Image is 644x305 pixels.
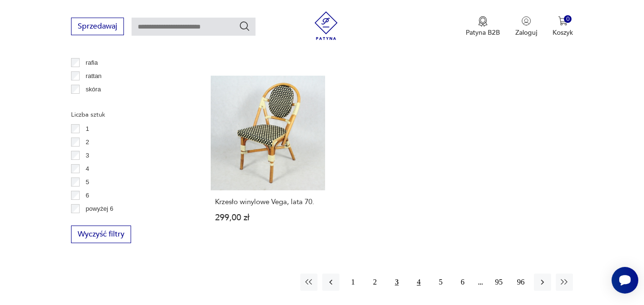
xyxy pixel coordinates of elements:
button: Szukaj [239,20,250,32]
img: Patyna - sklep z meblami i dekoracjami vintage [312,11,340,40]
p: tkanina [86,98,106,108]
iframe: Smartsupp widget button [612,267,638,294]
a: Krzesło winylowe Vega, lata 70.Krzesło winylowe Vega, lata 70.299,00 zł [211,76,325,240]
p: 4 [86,164,89,174]
p: 3 [86,150,89,161]
img: Ikonka użytkownika [521,16,531,26]
div: 0 [564,15,572,23]
p: Liczba sztuk [71,109,188,120]
button: Sprzedawaj [71,18,124,35]
button: Zaloguj [515,16,537,37]
p: 2 [86,137,89,148]
button: Wyczyść filtry [71,226,131,243]
button: 3 [388,274,405,291]
img: Ikona koszyka [558,16,568,26]
button: 95 [490,274,507,291]
h3: Krzesło winylowe Vega, lata 70. [215,198,321,206]
p: 6 [86,190,89,201]
button: 96 [512,274,529,291]
p: skóra [86,84,101,95]
a: Sprzedawaj [71,24,124,30]
button: 4 [410,274,427,291]
button: 5 [432,274,449,291]
button: 1 [344,274,361,291]
img: Ikona medalu [478,16,488,27]
p: Koszyk [552,28,573,37]
button: Patyna B2B [466,16,500,37]
p: rattan [86,71,102,81]
p: Zaloguj [515,28,537,37]
p: rafia [86,58,98,68]
p: Patyna B2B [466,28,500,37]
p: 299,00 zł [215,214,321,222]
button: 6 [454,274,471,291]
button: 2 [366,274,383,291]
p: 5 [86,177,89,187]
p: 1 [86,124,89,134]
button: 0Koszyk [552,16,573,37]
a: Ikona medaluPatyna B2B [466,16,500,37]
p: powyżej 6 [86,204,113,214]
